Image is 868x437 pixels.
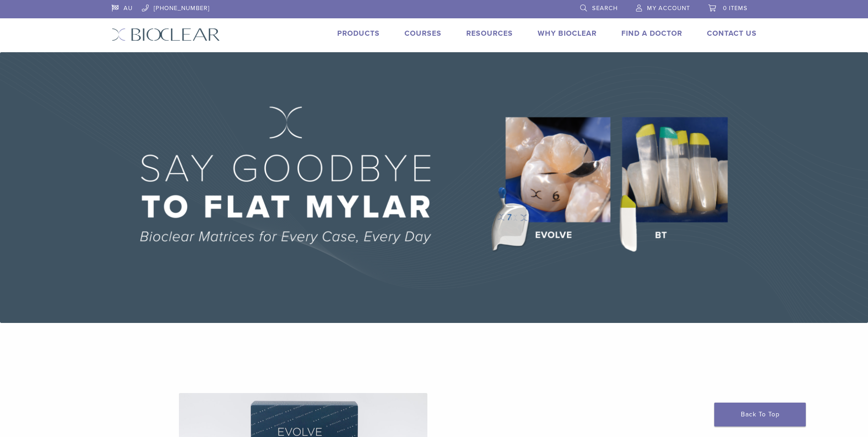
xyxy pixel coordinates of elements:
[592,5,618,12] span: Search
[714,403,806,426] a: Back To Top
[15,372,99,381] a: [URL][DOMAIN_NAME]
[15,355,254,383] p: Visit our promotions page:
[15,197,233,220] strong: Get A Free* HeatSync Mini when you register for any 2026 Black Triangle (BT) Course!
[23,225,107,234] a: [URL][DOMAIN_NAME]
[621,29,682,38] a: Find A Doctor
[647,5,690,12] span: My Account
[258,153,270,165] button: Close
[15,169,254,183] p: Valid [DATE]–[DATE].
[707,29,757,38] a: Contact Us
[466,29,513,38] a: Resources
[538,29,597,38] a: Why Bioclear
[112,28,220,41] img: Bioclear
[15,249,254,342] em: *Note: Free HeatSync Mini offer is only valid with the purchase of and attendance at a BT Course....
[723,5,748,12] span: 0 items
[15,195,254,236] p: Use code: 1HSE25 when you register at:
[15,171,99,181] b: September Promotion!
[404,29,442,38] a: Courses
[337,29,380,38] a: Products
